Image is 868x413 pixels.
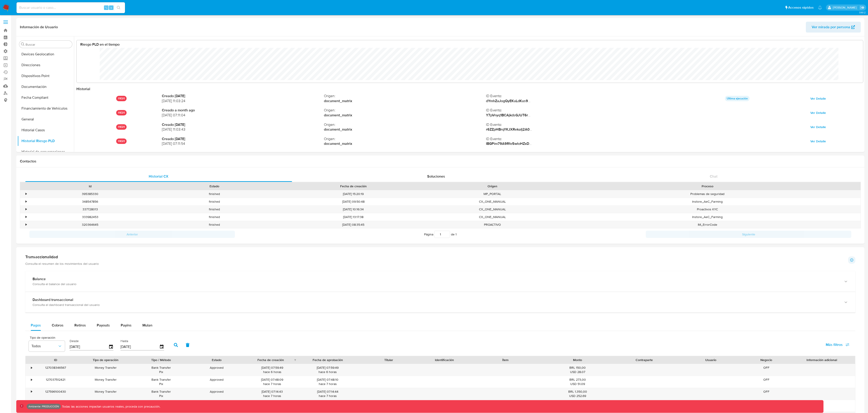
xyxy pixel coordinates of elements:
strong: Creado [DATE] [162,94,324,99]
span: 1 [455,232,457,237]
button: Devices Geolocation [17,49,74,60]
button: Ver mirada por persona [806,22,861,33]
p: HIGH [116,110,127,115]
input: Buscar usuario o caso... [17,5,125,11]
div: Id [31,184,149,188]
button: Historial Casos [17,125,74,136]
span: s [111,5,112,10]
div: • [26,215,27,219]
span: ID Evento : [486,122,648,127]
button: Anterior [29,231,235,238]
div: 395385330 [28,190,152,198]
span: Historial CX [149,174,168,179]
strong: document_matrix [324,127,486,132]
button: Documentación [17,81,74,92]
div: finished [152,206,277,213]
button: Financiamiento de Vehículos [17,103,74,114]
div: • [26,207,27,211]
span: Página de [424,231,457,238]
button: Dispositivos Point [17,70,74,81]
strong: Riesgo PLD en el tiempo [80,42,120,47]
button: Ver Detalle [807,95,829,102]
button: Fecha Compliant [17,92,74,103]
span: [DATE] 11:03:24 [162,99,324,103]
strong: Historial [76,86,90,92]
div: IM_ErrorCode [554,221,861,228]
strong: IBGPim79A9Rfe5wloHZxDBbkGbCJYqsRpFg6UzoxzSLiDJSq7RdNfA96exaY2yXS/4wHRxmfFeObaKOf9BRVHw== [486,141,669,146]
span: Accesos rápidos [788,5,814,10]
div: finished [152,213,277,221]
div: Origen [433,184,551,188]
div: [DATE] 09:50:48 [276,198,430,205]
span: [DATE] 11:03:43 [162,127,324,132]
span: Ver Detalle [810,110,826,116]
span: Ver Detalle [810,95,826,102]
span: Origen : [324,136,486,141]
div: Proactivos KYC [554,206,861,213]
button: Historial de conversaciones [17,146,74,157]
div: 348547856 [28,198,152,205]
div: finished [152,221,277,228]
span: ID Evento : [486,136,648,141]
div: Fecha de creación [280,184,427,188]
div: Estado [156,184,274,188]
strong: r6ZZpHBrqYKJXRekaIj2A0TdHIDzUIrmKbpgUUp6nTRH0aP2yHYTRMpDj1ndQHgwxmI0ZoZoxyzndIz9Ch9TpA== [486,127,667,132]
div: [DATE] 08:35:45 [276,221,430,228]
p: Todas las acciones impactan usuarios reales, proceda con precaución. [61,404,160,409]
strong: document_matrix [324,113,486,118]
div: 333982453 [28,213,152,221]
div: 320364645 [28,221,152,228]
div: PROACTIVO [430,221,554,228]
span: [DATE] 07:11:04 [162,113,324,118]
div: Proceso [558,184,857,188]
h1: Contactos [20,159,861,164]
span: Ver Detalle [810,138,826,144]
div: CX_ONE_MANUAL [430,213,554,221]
p: HIGH [116,96,127,101]
input: Buscar [26,42,70,47]
div: • [26,223,27,227]
button: Direcciones [17,60,74,70]
strong: Y7pVnyq1BCAjkdsGJUT6rVXly0cSInLMOYl/CyAclWhaXu6CYg3uTGsPug5FguKAMOOfIz9j0pA7cltw1u7kLA== [486,113,662,118]
span: ID Evento : [486,94,648,99]
span: ⌥ [104,5,108,10]
span: Origen : [324,122,486,127]
div: Instore_AeC_Farming [554,198,861,205]
div: Instore_AeC_Farming [554,213,861,221]
a: Notificaciones [818,6,822,9]
button: Historial Riesgo PLD [17,136,74,146]
button: Ver Detalle [807,123,829,131]
strong: Creado [DATE] [162,122,324,127]
div: • [26,199,27,204]
button: Ver Detalle [807,138,829,145]
p: HIGH [116,124,127,130]
strong: Creado [DATE] [162,136,324,141]
span: Chat [710,174,717,179]
a: Salir [860,5,865,10]
button: General [17,114,74,125]
h1: Información de Usuario [20,25,58,29]
div: CX_ONE_MANUAL [430,198,554,205]
span: Origen : [324,108,486,113]
strong: Creado a month ago [162,108,324,113]
div: 337728013 [28,206,152,213]
div: [DATE] 10:16:34 [276,206,430,213]
div: CX_ONE_MANUAL [430,206,554,213]
div: MP_PORTAL [430,190,554,198]
span: [DATE] 07:11:54 [162,141,324,146]
div: finished [152,190,277,198]
div: Problemas de seguridad [554,190,861,198]
div: [DATE] 13:17:38 [276,213,430,221]
span: Ver Detalle [810,124,826,130]
span: Ver mirada por persona [812,22,850,33]
span: ID Evento : [486,108,648,113]
div: [DATE] 15:20:19 [276,190,430,198]
span: Soluciones [427,174,445,179]
strong: document_matrix [324,99,486,103]
button: Ver Detalle [807,109,829,116]
button: search-icon [114,5,123,11]
p: HIGH [116,138,127,144]
div: • [26,192,27,196]
p: Ultima ejecución [725,96,750,101]
button: Buscar [21,42,25,46]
